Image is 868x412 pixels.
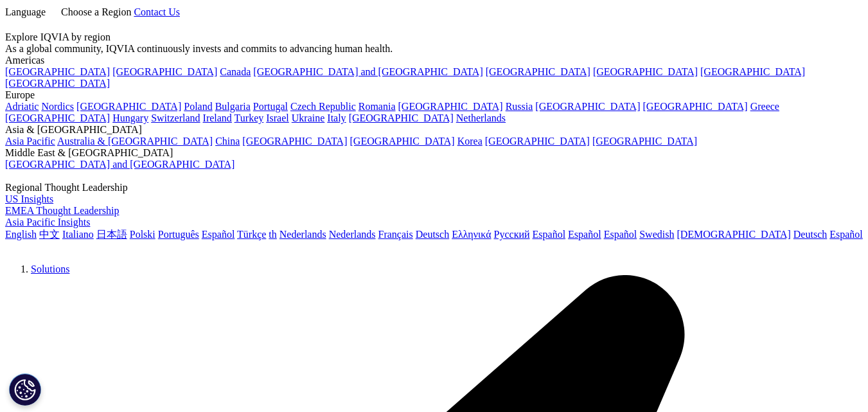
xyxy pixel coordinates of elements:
a: Contact Us [134,6,180,17]
a: Nederlands [279,229,326,240]
a: Polski [130,229,155,240]
a: [GEOGRAPHIC_DATA] [5,78,110,89]
a: [GEOGRAPHIC_DATA] [486,66,590,77]
a: [GEOGRAPHIC_DATA] [242,136,347,147]
span: Choose a Region [61,6,131,17]
a: [GEOGRAPHIC_DATA] [349,112,454,123]
a: [DEMOGRAPHIC_DATA] [677,229,790,240]
a: 日本語 [96,229,127,240]
a: [GEOGRAPHIC_DATA] [76,101,181,112]
div: Explore IQVIA by region [5,31,863,43]
a: [GEOGRAPHIC_DATA] [5,112,110,123]
a: Canada [220,66,251,77]
a: [GEOGRAPHIC_DATA] and [GEOGRAPHIC_DATA] [5,159,235,170]
a: Bulgaria [215,101,251,112]
a: [GEOGRAPHIC_DATA] [350,136,455,147]
a: US Insights [5,193,53,204]
a: English [5,229,37,240]
a: Romania [359,101,396,112]
a: Русский [494,229,530,240]
span: Language [5,6,46,17]
a: Adriatic [5,101,39,112]
div: As a global community, IQVIA continuously invests and commits to advancing human health. [5,43,863,55]
a: Français [378,229,413,240]
div: Regional Thought Leadership [5,182,863,193]
a: Español [604,229,637,240]
a: [GEOGRAPHIC_DATA] [5,66,110,77]
button: Cookies Settings [9,373,41,406]
a: Asia Pacific [5,136,55,147]
a: Español [829,229,863,240]
a: Nederlands [329,229,376,240]
a: Australia & [GEOGRAPHIC_DATA] [57,136,213,147]
div: Europe [5,89,863,101]
a: Ireland [203,112,232,123]
a: [GEOGRAPHIC_DATA] [593,66,698,77]
a: Español [533,229,566,240]
a: Hungary [112,112,148,123]
a: Korea [457,136,483,147]
a: [GEOGRAPHIC_DATA] [112,66,217,77]
a: Português [158,229,199,240]
a: Russia [506,101,533,112]
div: Americas [5,55,863,66]
a: Netherlands [456,112,506,123]
a: [GEOGRAPHIC_DATA] and [GEOGRAPHIC_DATA] [253,66,483,77]
a: Poland [184,101,212,112]
a: Asia Pacific Insights [5,217,90,228]
a: [GEOGRAPHIC_DATA] [398,101,503,112]
a: Deutsch [416,229,449,240]
a: Turkey [235,112,264,123]
a: Solutions [31,264,69,274]
a: 中文 [39,229,60,240]
a: Portugal [253,101,288,112]
div: Asia & [GEOGRAPHIC_DATA] [5,124,863,136]
a: [GEOGRAPHIC_DATA] [700,66,805,77]
a: [GEOGRAPHIC_DATA] [592,136,697,147]
a: [GEOGRAPHIC_DATA] [485,136,590,147]
a: Deutsch [793,229,827,240]
a: Czech Republic [290,101,356,112]
a: Swedish [639,229,674,240]
a: th [269,229,276,240]
a: Italy [327,112,346,123]
a: [GEOGRAPHIC_DATA] [535,101,640,112]
a: Ukraine [292,112,325,123]
a: Türkçe [237,229,266,240]
a: China [215,136,240,147]
a: Italiano [62,229,94,240]
a: Español [202,229,235,240]
a: EMEA Thought Leadership [5,205,119,216]
a: Ελληνικά [452,229,491,240]
div: Middle East & [GEOGRAPHIC_DATA] [5,147,863,159]
a: Español [568,229,601,240]
a: Switzerland [151,112,200,123]
a: [GEOGRAPHIC_DATA] [643,101,748,112]
a: Israel [266,112,289,123]
a: Greece [750,101,779,112]
a: Nordics [41,101,74,112]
